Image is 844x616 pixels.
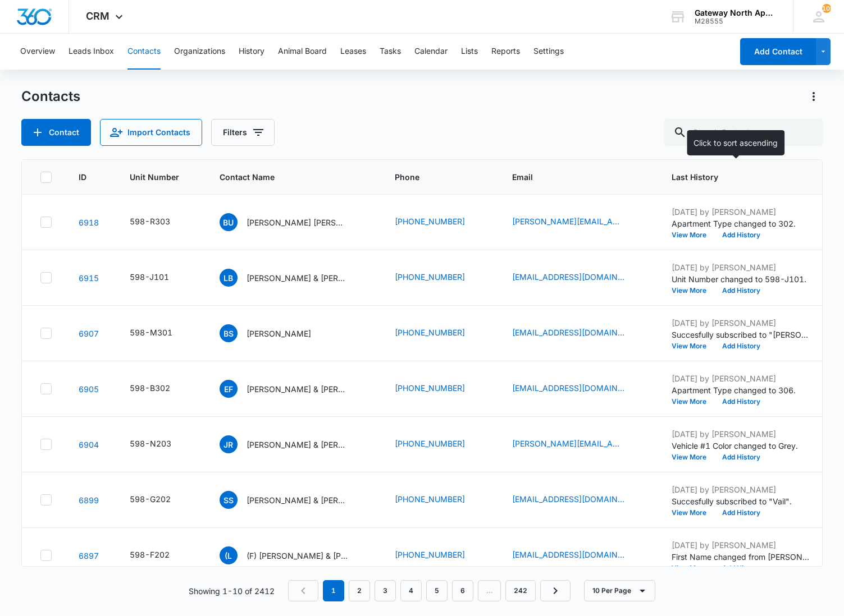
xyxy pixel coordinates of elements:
[220,380,368,398] div: Contact Name - Emma French & Fernando Duarte - Select to Edit Field
[130,549,170,560] div: 598-F202
[672,287,714,294] button: View More
[20,34,55,70] button: Overview
[672,428,812,440] p: [DATE] by [PERSON_NAME]
[512,493,624,505] a: [EMAIL_ADDRESS][DOMAIN_NAME]
[69,34,114,70] button: Leads Inbox
[664,119,823,146] input: Search Contacts
[714,454,768,461] button: Add History
[100,119,202,146] button: Import Contacts
[672,398,714,405] button: View More
[79,273,99,283] a: Navigate to contact details page for Loni Baker & John Baker
[805,88,823,105] button: Actions
[672,343,714,350] button: View More
[220,491,238,509] span: SS
[247,439,348,450] p: [PERSON_NAME] & [PERSON_NAME]
[220,546,238,564] span: (L
[714,232,768,238] button: Add History
[21,119,91,146] button: Add Contact
[395,438,465,449] a: [PHONE_NUMBER]
[672,565,714,572] button: View More
[323,580,344,601] em: 1
[672,551,812,563] p: First Name changed from [PERSON_NAME] to (F) [PERSON_NAME].
[714,509,768,516] button: Add History
[220,324,238,342] span: BS
[130,549,190,562] div: Unit Number - 598-F202 - Select to Edit Field
[395,271,465,283] a: [PHONE_NUMBER]
[220,380,238,398] span: EF
[130,382,190,396] div: Unit Number - 598-B302 - Select to Edit Field
[672,317,812,329] p: [DATE] by [PERSON_NAME]
[130,493,191,507] div: Unit Number - 598-G202 - Select to Edit Field
[130,271,189,284] div: Unit Number - 598-J101 - Select to Edit Field
[340,34,366,70] button: Leases
[695,8,777,17] div: account name
[395,549,485,562] div: Phone - (720) 333-2856 - Select to Edit Field
[130,493,171,505] div: 598-G202
[79,218,99,227] a: Navigate to contact details page for Brandon Uriel Caballero Enriquez
[672,384,812,396] p: Apartment Type changed to 306.
[220,546,368,564] div: Contact Name - (F) Lilia Castaneda & Gonzalo Santos & Tania C. Santos - Select to Edit Field
[395,171,469,183] span: Phone
[288,580,571,601] nav: Pagination
[79,551,99,560] a: Navigate to contact details page for (F) Lilia Castaneda & Gonzalo Santos & Tania C. Santos
[672,440,812,452] p: Vehicle #1 Color changed to Grey.
[672,232,714,238] button: View More
[130,438,171,449] div: 598-N203
[220,269,368,287] div: Contact Name - Loni Baker & John Baker - Select to Edit Field
[130,327,172,338] div: 598-M301
[512,438,624,449] a: [PERSON_NAME][EMAIL_ADDRESS][DOMAIN_NAME]
[672,454,714,461] button: View More
[714,398,768,405] button: Add History
[426,580,448,601] a: Page 5
[672,373,812,384] p: [DATE] by [PERSON_NAME]
[714,287,768,294] button: Add History
[130,271,169,283] div: 598-J101
[395,327,465,338] a: [PHONE_NUMBER]
[247,328,311,339] p: [PERSON_NAME]
[461,34,478,70] button: Lists
[400,580,422,601] a: Page 4
[127,34,161,70] button: Contacts
[395,549,465,560] a: [PHONE_NUMBER]
[672,171,796,183] span: Last History
[220,213,368,231] div: Contact Name - Brandon Uriel Caballero Enriquez - Select to Edit Field
[540,580,571,601] a: Next Page
[512,549,624,560] a: [EMAIL_ADDRESS][DOMAIN_NAME]
[174,34,225,70] button: Organizations
[21,88,80,105] h1: Contacts
[86,10,110,22] span: CRM
[247,272,348,284] p: [PERSON_NAME] & [PERSON_NAME]
[79,171,86,183] span: ID
[533,34,564,70] button: Settings
[220,213,238,231] span: BU
[375,580,396,601] a: Page 3
[220,269,238,287] span: LB
[512,382,645,396] div: Email - emmafrench716@gmail.com - Select to Edit Field
[672,218,812,229] p: Apartment Type changed to 302.
[349,580,370,601] a: Page 2
[672,206,812,218] p: [DATE] by [PERSON_NAME]
[247,383,348,395] p: [PERSON_NAME] & [PERSON_NAME]
[220,491,368,509] div: Contact Name - Stephen Skare & Yong Hamilton - Select to Edit Field
[247,550,348,562] p: (F) [PERSON_NAME] & [PERSON_NAME] & [PERSON_NAME]
[687,130,784,155] div: Click to sort ascending
[395,438,485,451] div: Phone - (970) 775-3516 - Select to Edit Field
[130,215,170,227] div: 598-R303
[79,440,99,449] a: Navigate to contact details page for Joel Robles III & Maria Martinez
[512,549,645,562] div: Email - taniachavez202@gmail.com - Select to Edit Field
[491,34,520,70] button: Reports
[239,34,264,70] button: History
[395,382,465,394] a: [PHONE_NUMBER]
[79,329,99,338] a: Navigate to contact details page for Brian Sanchez
[672,495,812,507] p: Succesfully subscribed to "Vail".
[512,327,645,340] div: Email - briansanc07@hotmail.com - Select to Edit Field
[130,438,191,451] div: Unit Number - 598-N203 - Select to Edit Field
[512,215,645,229] div: Email - uriel.26caballero@gmail.com - Select to Edit Field
[414,34,448,70] button: Calendar
[395,493,465,505] a: [PHONE_NUMBER]
[130,171,193,183] span: Unit Number
[672,509,714,516] button: View More
[512,382,624,394] a: [EMAIL_ADDRESS][DOMAIN_NAME]
[822,4,831,13] span: 105
[395,327,485,340] div: Phone - (303) 776-0115 - Select to Edit Field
